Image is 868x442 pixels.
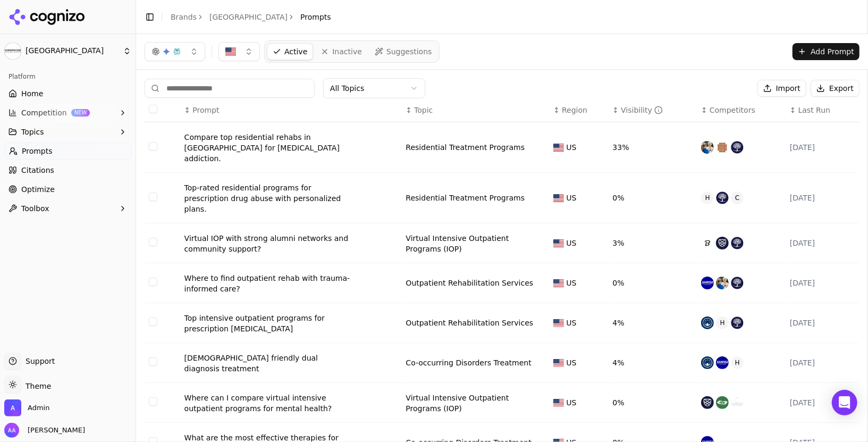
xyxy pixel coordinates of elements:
a: Virtual Intensive Outpatient Programs (IOP) [406,233,545,254]
img: US flag [553,239,564,247]
a: Active [267,43,313,60]
img: the recovery village [716,191,729,204]
span: H [731,356,744,369]
div: [DATE] [790,357,855,368]
div: ↕Last Run [790,105,855,115]
span: Last Run [798,105,830,115]
div: 33% [613,142,693,153]
div: Virtual Intensive Outpatient Programs (IOP) [406,393,545,414]
span: US [566,397,576,408]
span: H [716,316,729,329]
div: [DATE] [790,142,855,153]
a: Residential Treatment Programs [406,193,525,203]
button: Select row 1 [149,142,157,151]
span: Topic [414,105,433,115]
img: US flag [553,399,564,407]
span: Home [21,88,43,99]
nav: breadcrumb [171,12,331,22]
th: Prompt [180,98,402,122]
button: Select row 5 [149,318,157,326]
th: Competitors [697,98,786,122]
a: Inactive [315,43,367,60]
a: [DEMOGRAPHIC_DATA] friendly dual diagnosis treatment [184,353,355,374]
span: US [566,278,576,288]
span: Competition [21,107,67,118]
a: Where can I compare virtual intensive outpatient programs for mental health? [184,393,355,414]
div: Where to find outpatient rehab with trauma-informed care? [184,273,355,294]
div: 0% [613,278,693,288]
a: Residential Treatment Programs [406,142,525,153]
img: charlie health [716,237,729,249]
img: Cornerstone Healing Center [4,43,21,60]
img: Admin [4,399,21,416]
button: Select row 3 [149,238,157,246]
a: [GEOGRAPHIC_DATA] [209,12,288,22]
button: Toolbox [4,200,131,217]
div: [DATE] [790,193,855,203]
span: C [731,191,744,204]
button: Open organization switcher [4,399,49,416]
img: US flag [553,194,564,202]
img: the meadows [701,141,714,154]
a: Home [4,85,131,102]
span: Support [21,356,55,366]
a: Outpatient Rehabilitation Services [406,278,534,288]
div: [DATE] [790,318,855,328]
span: US [566,238,576,248]
th: Last Run [786,98,859,122]
span: Toolbox [21,203,49,214]
button: Select row 4 [149,278,157,286]
img: american addiction centers [701,316,714,329]
img: US flag [553,319,564,327]
div: [DATE] [790,278,855,288]
div: ↕Region [553,105,604,115]
a: Citations [4,162,131,179]
th: brandMentionRate [609,98,697,122]
span: Region [562,105,587,115]
div: Co-occurring Disorders Treatment [406,357,532,368]
div: [DATE] [790,238,855,248]
div: ↕Prompt [184,105,398,115]
a: Brands [171,13,197,21]
button: Export [811,80,859,97]
div: Visibility [621,105,663,115]
img: the recovery village [731,237,744,249]
img: US flag [553,144,564,152]
img: the recovery village [731,141,744,154]
span: US [566,142,576,153]
div: 0% [613,397,693,408]
div: Platform [4,68,131,85]
a: Outpatient Rehabilitation Services [406,318,534,328]
th: Topic [402,98,550,122]
img: Alp Aysan [4,423,19,438]
span: H [701,191,714,204]
img: american addiction centers [701,356,714,369]
a: Virtual IOP with strong alumni networks and community support? [184,233,355,254]
span: NEW [71,109,90,116]
button: Add Prompt [793,43,859,60]
a: Compare top residential rehabs in [GEOGRAPHIC_DATA] for [MEDICAL_DATA] addiction. [184,132,355,164]
img: US flag [553,279,564,287]
span: Competitors [710,105,755,115]
img: the meadows [716,277,729,289]
img: charlie health [701,396,714,409]
a: Suggestions [369,43,437,60]
a: Prompts [4,143,131,160]
span: Inactive [332,46,362,57]
img: US flag [553,359,564,367]
span: [PERSON_NAME] [23,426,85,435]
div: ↕Topic [406,105,545,115]
img: trinity behavioral health [701,237,714,249]
a: Top-rated residential programs for prescription drug abuse with personalized plans. [184,182,355,214]
button: Open user button [4,423,85,438]
img: the recovery village [731,316,744,329]
div: ↕Visibility [613,105,693,115]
